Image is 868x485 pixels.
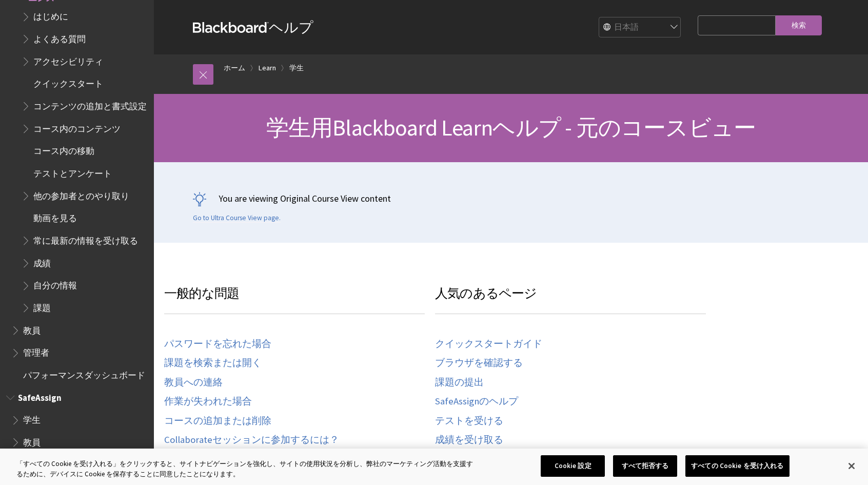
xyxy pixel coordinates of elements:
span: よくある質問 [33,30,86,44]
p: You are viewing Original Course View content [193,192,829,205]
span: 学生 [23,412,41,425]
div: 「すべての Cookie を受け入れる」をクリックすると、サイトナビゲーションを強化し、サイトの使用状況を分析し、弊社のマーケティング活動を支援するために、デバイスに Cookie を保存するこ... [16,459,478,479]
span: SafeAssign [18,389,62,403]
span: 教員 [23,322,41,336]
a: Blackboardヘルプ [193,18,313,36]
span: テストとアンケート [33,165,112,179]
select: Site Language Selector [599,17,681,38]
span: 課題 [33,299,51,313]
a: テストを受ける [435,415,503,427]
a: 教員への連絡 [164,377,223,389]
a: 課題の提出 [435,377,484,389]
a: 成績を受け取る [435,434,503,446]
span: クイックスタート [33,75,103,89]
a: クイックスタートガイド [435,338,542,350]
input: 検索 [776,15,822,35]
a: 課題を検索または開く [164,357,262,369]
a: 学生 [289,62,304,74]
nav: Book outline for Blackboard SafeAssign [6,389,148,474]
a: ブラウザを確認する [435,357,523,369]
h3: 人気のあるページ [435,284,706,314]
span: 学生用Blackboard Learnヘルプ - 元のコースビュー [266,113,756,142]
span: 動画を見る [33,210,77,224]
span: コンテンツの追加と書式設定 [33,98,147,111]
a: Go to Ultra Course View page. [193,214,281,223]
span: 自分の情報 [33,277,77,291]
span: コース内のコンテンツ [33,120,121,134]
span: 成績 [33,255,51,268]
button: Cookie 設定 [541,455,605,477]
a: 作業が失われた場合 [164,396,252,408]
a: Collaborateセッションに参加するには？ [164,434,339,446]
strong: Blackboard [193,22,269,33]
span: 他の参加者とのやり取り [33,187,129,201]
button: すべての Cookie を受け入れる [685,455,789,477]
a: パスワードを忘れた場合 [164,338,271,350]
a: コースの追加または削除 [164,415,271,427]
a: Learn [259,62,276,74]
button: すべて拒否する [613,455,677,477]
a: SafeAssignのヘルプ [435,396,518,408]
span: 教員 [23,434,41,448]
h3: 一般的な問題 [164,284,425,314]
span: コース内の移動 [33,143,94,157]
button: 閉じる [840,455,863,477]
span: パフォーマンスダッシュボード [23,366,145,380]
span: 管理者 [23,344,49,358]
span: 常に最新の情報を受け取る [33,232,138,246]
a: ホーム [224,62,245,74]
span: アクセシビリティ [33,53,103,67]
span: はじめに [33,8,68,22]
